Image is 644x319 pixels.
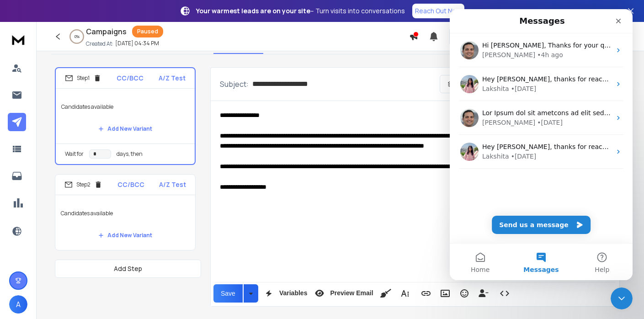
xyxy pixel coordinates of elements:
[9,295,27,314] button: A
[277,289,309,297] span: Variables
[611,287,633,309] iframe: Intercom live chat
[475,284,492,303] button: Insert Unsubscribe Link
[32,143,59,152] div: Lakshita
[55,260,201,278] button: Add Step
[311,284,375,303] button: Preview Email
[11,133,29,152] img: Profile image for Lakshita
[86,26,127,37] h1: Campaigns
[42,207,141,225] button: Send us a message
[86,40,113,48] p: Created At:
[32,41,85,51] div: [PERSON_NAME]
[328,289,375,297] span: Preview Email
[61,75,87,85] div: • [DATE]
[415,6,462,16] p: Reach Out Now
[65,150,84,158] p: Wait for
[75,34,80,39] p: 0 %
[412,4,464,18] a: Reach Out Now
[450,9,633,280] iframe: Intercom live chat
[64,181,102,189] div: Step 2
[32,75,59,85] div: Lakshita
[61,201,190,226] p: Candidates available
[496,284,513,303] button: Code View
[87,41,113,51] div: • 4h ago
[61,234,122,271] button: Messages
[55,174,196,250] li: Step2CC/BCCA/Z TestCandidates availableAdd New Variant
[132,26,163,37] div: Paused
[117,74,144,83] p: CC/BCC
[91,226,160,245] button: Add New Variant
[117,150,143,158] p: days, then
[115,40,159,47] p: [DATE] 04:34 PM
[145,257,160,264] span: Help
[117,180,144,189] p: CC/BCC
[61,94,189,120] p: Candidates available
[55,67,196,165] li: Step1CC/BCCA/Z TestCandidates availableAdd New VariantWait fordays, then
[91,120,160,138] button: Add New Variant
[377,284,394,303] button: Clean HTML
[396,284,414,303] button: More Text
[159,74,186,83] p: A/Z Test
[11,66,29,84] img: Profile image for Lakshita
[32,109,85,118] div: [PERSON_NAME]
[436,284,454,303] button: Insert Image (⌘P)
[9,31,27,48] img: logo
[122,234,183,271] button: Help
[11,100,29,118] img: Profile image for Raj
[213,284,243,303] button: Save
[61,143,87,152] div: • [DATE]
[21,257,40,264] span: Home
[65,74,101,82] div: Step 1
[260,284,309,303] button: Variables
[456,284,473,303] button: Emoticons
[196,6,405,16] p: – Turn visits into conversations
[220,79,249,90] p: Subject:
[196,6,310,15] strong: Your warmest leads are on your site
[74,257,109,264] span: Messages
[417,284,435,303] button: Insert Link (⌘K)
[87,109,113,118] div: • [DATE]
[159,180,186,189] p: A/Z Test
